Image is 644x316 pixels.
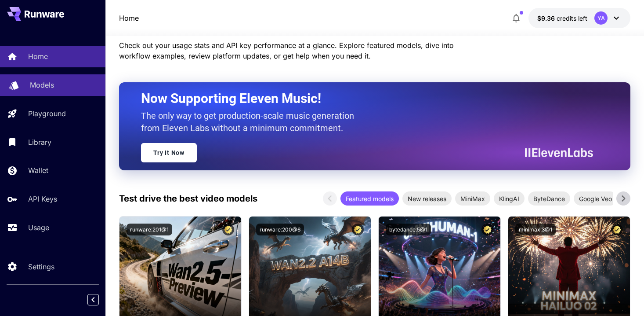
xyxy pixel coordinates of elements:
[574,191,617,206] div: Google Veo
[141,90,587,107] h2: Now Supporting Eleven Music!
[28,194,57,204] p: API Keys
[87,294,99,305] button: Collapse sidebar
[611,224,623,235] button: Certified Model – Vetted for best performance and includes a commercial license.
[119,13,139,23] nav: breadcrumb
[28,51,48,62] p: Home
[455,191,490,206] div: MiniMax
[30,80,54,90] p: Models
[528,8,630,28] button: $9.3631YA
[494,191,525,206] div: KlingAI
[494,194,525,203] span: KlingAI
[481,224,493,235] button: Certified Model – Vetted for best performance and includes a commercial license.
[28,137,51,147] p: Library
[528,191,570,206] div: ByteDance
[28,108,66,119] p: Playground
[141,110,361,134] p: The only way to get production-scale music generation from Eleven Labs without a minimum commitment.
[127,224,172,235] button: runware:201@1
[119,13,139,23] a: Home
[256,224,304,235] button: runware:200@6
[557,15,587,22] span: credits left
[340,191,399,206] div: Featured models
[222,224,234,235] button: Certified Model – Vetted for best performance and includes a commercial license.
[574,194,617,203] span: Google Veo
[528,194,570,203] span: ByteDance
[402,194,452,203] span: New releases
[402,191,452,206] div: New releases
[119,41,454,60] span: Check out your usage stats and API key performance at a glance. Explore featured models, dive int...
[28,165,48,176] p: Wallet
[515,224,556,235] button: minimax:3@1
[537,14,587,23] div: $9.3631
[340,194,399,203] span: Featured models
[594,11,608,25] div: YA
[352,224,364,235] button: Certified Model – Vetted for best performance and includes a commercial license.
[537,15,557,22] span: $9.36
[94,292,105,308] div: Collapse sidebar
[28,261,54,272] p: Settings
[386,224,431,235] button: bytedance:5@1
[28,222,49,233] p: Usage
[455,194,490,203] span: MiniMax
